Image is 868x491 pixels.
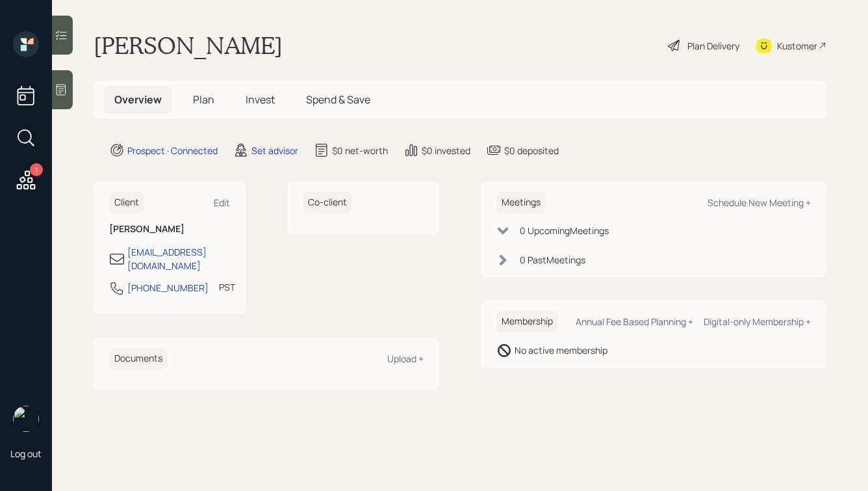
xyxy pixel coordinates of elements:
[708,196,811,209] div: Schedule New Meeting +
[704,315,811,328] div: Digital-only Membership +
[127,245,230,272] div: [EMAIL_ADDRESS][DOMAIN_NAME]
[114,92,162,107] span: Overview
[687,39,739,53] div: Plan Delivery
[219,280,235,294] div: PST
[109,224,230,235] h6: [PERSON_NAME]
[10,447,42,460] div: Log out
[251,144,298,157] div: Set advisor
[306,92,370,107] span: Spend & Save
[214,196,230,209] div: Edit
[422,144,470,157] div: $0 invested
[496,192,546,213] h6: Meetings
[515,343,607,357] div: No active membership
[520,253,585,267] div: 0 Past Meeting s
[504,144,559,157] div: $0 deposited
[246,92,275,107] span: Invest
[127,144,218,157] div: Prospect · Connected
[576,315,693,328] div: Annual Fee Based Planning +
[777,39,817,53] div: Kustomer
[520,224,609,237] div: 0 Upcoming Meeting s
[303,192,352,213] h6: Co-client
[496,311,558,332] h6: Membership
[332,144,388,157] div: $0 net-worth
[13,406,39,432] img: hunter_neumayer.jpg
[387,352,424,365] div: Upload +
[109,348,168,369] h6: Documents
[193,92,214,107] span: Plan
[127,281,209,295] div: [PHONE_NUMBER]
[109,192,144,213] h6: Client
[94,31,283,60] h1: [PERSON_NAME]
[30,163,43,176] div: 1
